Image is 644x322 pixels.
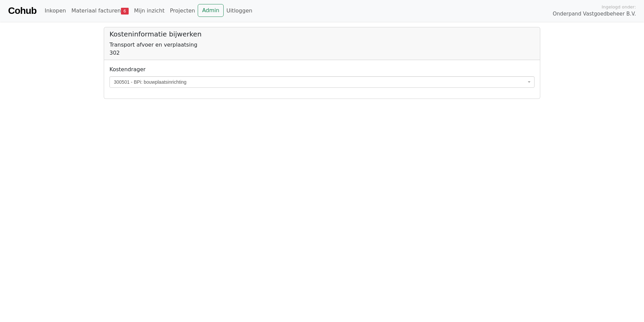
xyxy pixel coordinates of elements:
span: 300501 - BPi: bouwplaatsinrichting [114,79,526,85]
a: Projecten [167,4,198,18]
span: Ingelogd onder: [602,4,636,10]
a: Mijn inzicht [131,4,167,18]
a: Inkopen [42,4,68,18]
span: 300501 - BPi: bouwplaatsinrichting [109,76,535,88]
a: Admin [198,4,224,17]
div: Transport afvoer en verplaatsing [109,41,535,49]
span: Onderpand Vastgoedbeheer B.V. [553,10,636,18]
a: Uitloggen [224,4,255,18]
a: Materiaal facturen6 [69,4,131,18]
div: 302 [109,49,535,57]
span: 6 [121,8,129,15]
label: Kostendrager [109,65,146,74]
h5: Kosteninformatie bijwerken [109,30,535,38]
a: Cohub [8,3,36,19]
